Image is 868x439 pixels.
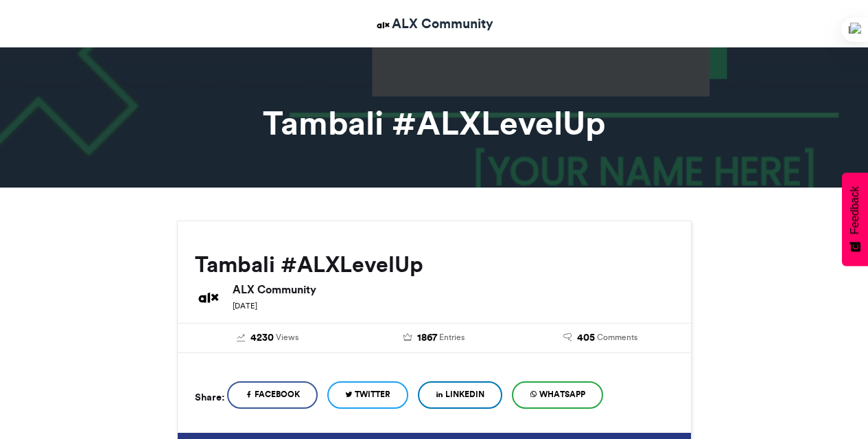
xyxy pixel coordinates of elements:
[361,330,507,346] a: 1867 Entries
[597,331,637,344] span: Comments
[375,16,392,34] img: ALX Community
[849,186,861,234] span: Feedback
[512,381,603,409] a: WhatsApp
[539,388,585,401] span: WhatsApp
[255,388,300,401] span: Facebook
[195,252,674,277] h2: Tambali #ALXLevelUp
[233,284,674,295] h6: ALX Community
[577,330,595,346] span: 405
[250,330,274,346] span: 4230
[276,331,298,344] span: Views
[227,381,318,409] a: Facebook
[439,331,465,344] span: Entries
[327,381,408,409] a: Twitter
[195,388,224,406] h5: Share:
[195,330,341,346] a: 4230 Views
[417,330,437,346] span: 1867
[528,330,674,346] a: 405 Comments
[418,381,502,409] a: LinkedIn
[375,14,493,34] a: ALX Community
[355,388,390,401] span: Twitter
[842,172,868,266] button: Feedback - Show survey
[233,301,257,311] small: [DATE]
[445,388,484,401] span: LinkedIn
[195,284,222,311] img: ALX Community
[54,106,815,139] h1: Tambali #ALXLevelUp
